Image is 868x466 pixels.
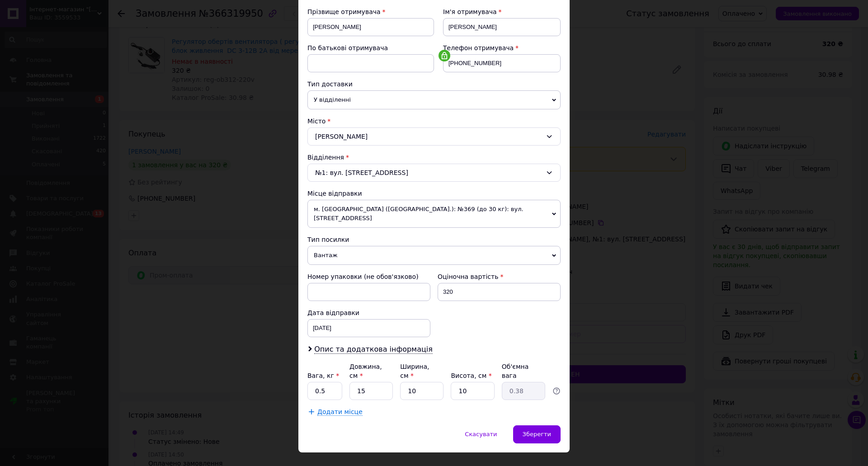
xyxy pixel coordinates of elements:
[307,236,349,243] span: Тип посилки
[400,363,429,379] label: Ширина, см
[307,246,561,265] span: Вантаж
[317,408,363,416] span: Додати місце
[307,190,362,197] span: Місце відправки
[307,80,353,88] span: Тип доставки
[465,431,497,438] span: Скасувати
[443,54,561,72] input: +380
[307,308,430,317] div: Дата відправки
[307,200,561,228] span: м. [GEOGRAPHIC_DATA] ([GEOGRAPHIC_DATA].): №369 (до 30 кг): вул. [STREET_ADDRESS]
[349,363,382,379] label: Довжина, см
[307,117,561,126] div: Місто
[438,272,561,281] div: Оціночна вартість
[443,44,514,52] span: Телефон отримувача
[502,362,545,380] div: Об'ємна вага
[307,153,561,162] div: Відділення
[307,372,339,379] label: Вага, кг
[451,372,491,379] label: Висота, см
[307,8,381,15] span: Прізвище отримувача
[307,44,388,52] span: По батькові отримувача
[307,272,430,281] div: Номер упаковки (не обов'язково)
[307,164,561,182] div: №1: вул. [STREET_ADDRESS]
[523,431,551,438] span: Зберегти
[443,8,497,15] span: Ім'я отримувача
[314,345,433,354] span: Опис та додаткова інформація
[307,127,561,146] div: [PERSON_NAME]
[307,90,561,109] span: У відділенні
